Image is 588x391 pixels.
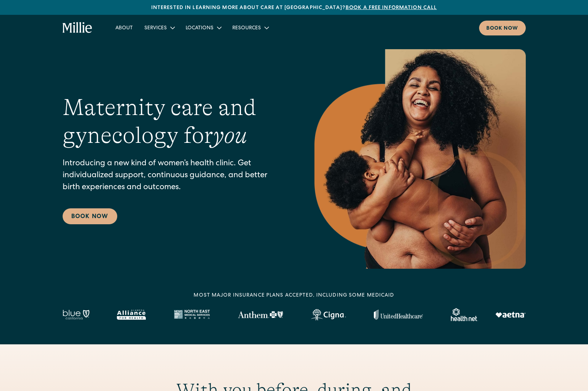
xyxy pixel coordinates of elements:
[63,94,285,149] h1: Maternity care and gynecology for
[232,25,261,32] div: Resources
[238,311,283,318] img: Anthem Logo
[144,25,167,32] div: Services
[63,22,93,34] a: home
[451,308,478,321] img: Healthnet logo
[63,158,285,194] p: Introducing a new kind of women’s health clinic. Get individualized support, continuous guidance,...
[227,22,274,34] div: Resources
[117,310,145,320] img: Alameda Alliance logo
[374,310,423,320] img: United Healthcare logo
[314,49,526,269] img: Smiling mother with her baby in arms, celebrating body positivity and the nurturing bond of postp...
[495,312,526,318] img: Aetna logo
[479,21,526,35] a: Book now
[63,208,117,224] a: Book Now
[180,22,227,34] div: Locations
[174,310,210,320] img: North East Medical Services logo
[110,22,139,34] a: About
[186,25,213,32] div: Locations
[311,309,346,320] img: Cigna logo
[194,292,394,299] div: MOST MAJOR INSURANCE PLANS ACCEPTED, INCLUDING some MEDICAID
[213,122,247,148] em: you
[139,22,180,34] div: Services
[63,310,89,320] img: Blue California logo
[486,25,519,33] div: Book now
[346,5,437,10] a: Book a free information call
